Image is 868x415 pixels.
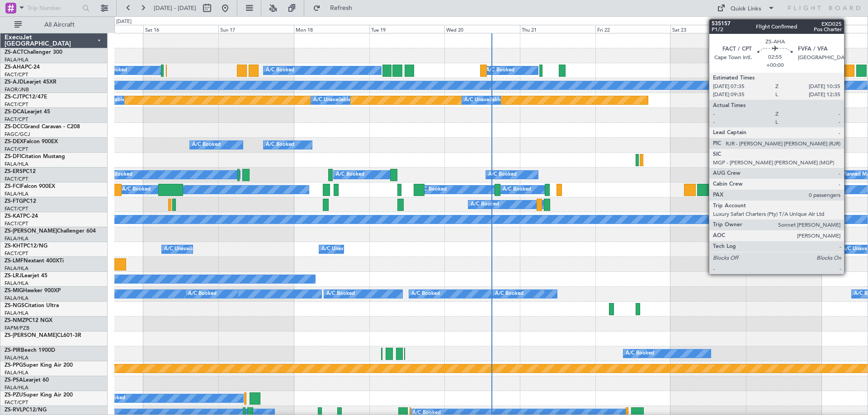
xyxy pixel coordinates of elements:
[5,65,25,70] span: ZS-AHA
[444,25,520,33] div: Wed 20
[503,183,531,196] div: A/C Booked
[5,146,28,153] a: FACT/CPT
[5,303,24,308] span: ZS-NGS
[5,214,23,219] span: ZS-KAT
[488,168,517,182] div: A/C Booked
[5,124,24,130] span: ZS-DCC
[5,392,73,398] a: ZS-PZUSuper King Air 200
[5,392,23,398] span: ZS-PZU
[5,184,21,189] span: ZS-FCI
[5,258,24,264] span: ZS-LMF
[5,250,28,257] a: FACT/CPT
[5,101,28,108] a: FACT/CPT
[28,1,80,15] input: Trip Number
[5,407,47,413] a: ZS-RVLPC12/NG
[266,64,294,77] div: A/C Booked
[5,56,28,63] a: FALA/HLA
[5,191,28,197] a: FALA/HLA
[116,18,132,26] div: [DATE]
[5,169,23,174] span: ZS-ERS
[712,1,779,15] button: Quick Links
[369,25,445,33] div: Tue 19
[5,273,47,279] a: ZS-LRJLearjet 45
[5,199,36,204] a: ZS-FTGPC12
[5,243,24,249] span: ZS-KHT
[5,86,29,93] a: FAOR/JNB
[5,154,65,159] a: ZS-DFICitation Mustang
[5,378,49,383] a: ZS-PSALearjet 60
[143,25,219,33] div: Sat 16
[5,65,40,70] a: ZS-AHAPC-24
[5,124,80,130] a: ZS-DCCGrand Caravan - C208
[464,93,502,107] div: A/C Unavailable
[5,139,58,145] a: ZS-DEXFalcon 900EX
[486,64,514,77] div: A/C Booked
[5,169,36,174] a: ZS-ERSPC12
[5,258,64,264] a: ZS-LMFNextant 400XTi
[595,25,671,33] div: Fri 22
[122,183,151,196] div: A/C Booked
[5,325,29,331] a: FAPM/PZB
[5,154,21,159] span: ZS-DFI
[5,318,25,323] span: ZS-NMZ
[192,138,221,152] div: A/C Booked
[5,363,73,368] a: ZS-PPGSuper King Air 200
[725,183,754,196] div: A/C Booked
[5,220,28,227] a: FACT/CPT
[5,109,50,115] a: ZS-DCALearjet 45
[5,310,28,317] a: FALA/HLA
[5,228,96,234] a: ZS-[PERSON_NAME]Challenger 604
[5,50,24,55] span: ZS-ACT
[5,333,81,338] a: ZS-[PERSON_NAME]CL601-3R
[266,138,294,152] div: A/C Booked
[5,280,28,287] a: FALA/HLA
[5,348,55,353] a: ZS-PIRBeech 1900D
[5,243,47,249] a: ZS-KHTPC12/NG
[5,50,62,55] a: ZS-ACTChallenger 300
[5,378,23,383] span: ZS-PSA
[5,94,22,100] span: ZS-CJT
[309,1,363,15] button: Refresh
[10,18,98,32] button: All Aircraft
[5,79,57,85] a: ZS-AJDLearjet 45XR
[626,347,654,360] div: A/C Booked
[5,288,61,294] a: ZS-MIGHawker 900XP
[670,25,746,33] div: Sat 23
[5,71,28,78] a: FACT/CPT
[5,369,28,376] a: FALA/HLA
[5,214,38,219] a: ZS-KATPC-24
[154,4,196,12] span: [DATE] - [DATE]
[5,131,30,138] a: FAGC/GCJ
[5,354,28,361] a: FALA/HLA
[5,184,55,189] a: ZS-FCIFalcon 900EX
[164,242,202,256] div: A/C Unavailable
[104,168,132,182] div: A/C Booked
[336,168,364,182] div: A/C Booked
[5,318,52,323] a: ZS-NMZPC12 NGX
[520,25,595,33] div: Thu 21
[5,348,21,353] span: ZS-PIR
[5,116,28,123] a: FACT/CPT
[411,287,440,301] div: A/C Booked
[5,235,28,242] a: FALA/HLA
[5,303,59,308] a: ZS-NGSCitation Ultra
[5,288,23,294] span: ZS-MIG
[5,399,28,406] a: FACT/CPT
[313,93,351,107] div: A/C Unavailable
[418,183,447,196] div: A/C Booked
[5,205,28,212] a: FACT/CPT
[5,273,22,279] span: ZS-LRJ
[5,333,57,338] span: ZS-[PERSON_NAME]
[5,176,28,182] a: FACT/CPT
[326,287,355,301] div: A/C Booked
[218,25,294,33] div: Sun 17
[321,242,359,256] div: A/C Unavailable
[5,94,47,100] a: ZS-CJTPC12/47E
[731,5,761,14] div: Quick Links
[5,139,24,145] span: ZS-DEX
[495,287,524,301] div: A/C Booked
[471,198,499,211] div: A/C Booked
[5,265,28,272] a: FALA/HLA
[5,109,24,115] span: ZS-DCA
[5,161,28,168] a: FALA/HLA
